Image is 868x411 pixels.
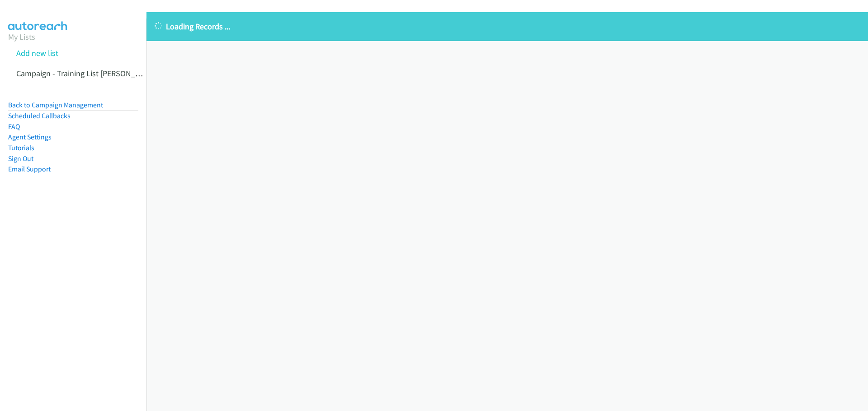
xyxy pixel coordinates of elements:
[8,111,71,120] a: Scheduled Callbacks
[8,122,20,131] a: FAQ
[8,133,52,141] a: Agent Settings
[8,165,51,173] a: Email Support
[8,154,33,163] a: Sign Out
[8,32,35,42] a: My Lists
[16,68,157,79] a: Campaign - Training List [PERSON_NAME]
[8,101,103,109] a: Back to Campaign Management
[8,143,34,152] a: Tutorials
[155,20,860,32] p: Loading Records ...
[16,48,58,58] a: Add new list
